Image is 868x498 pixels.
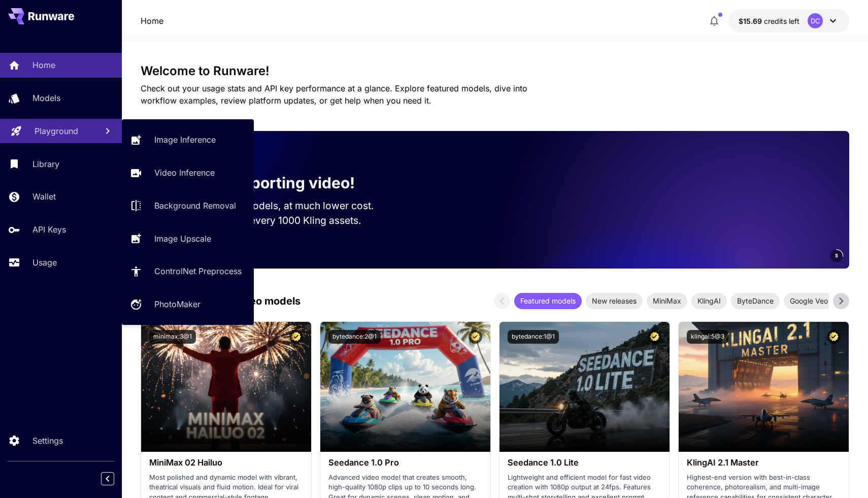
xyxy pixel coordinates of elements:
div: $15.69331 [739,16,799,26]
img: alt [679,322,849,452]
button: bytedance:2@1 [328,330,381,344]
a: Video Inference [122,160,254,185]
button: Certified Model – Vetted for best performance and includes a commercial license. [469,330,482,344]
p: PhotoMaker [154,298,201,310]
span: 5 [835,252,838,259]
nav: breadcrumb [141,15,163,27]
span: Google Veo [784,295,834,306]
p: Settings [32,435,63,447]
button: Collapse sidebar [101,472,114,485]
span: New releases [586,295,643,306]
button: Certified Model – Vetted for best performance and includes a commercial license. [827,330,841,344]
button: Certified Model – Vetted for best performance and includes a commercial license. [648,330,661,344]
span: MiniMax [647,295,687,306]
span: Featured models [514,295,582,306]
h3: Seedance 1.0 Pro [328,458,482,468]
span: KlingAI [691,295,727,306]
span: Check out your usage stats and API key performance at a glance. Explore featured models, dive int... [141,83,527,106]
img: alt [320,322,490,452]
button: minimax:3@1 [149,330,196,344]
button: Certified Model – Vetted for best performance and includes a commercial license. [289,330,303,344]
button: $15.69331 [728,9,849,32]
div: Collapse sidebar [109,470,122,488]
p: Image Upscale [154,233,211,245]
p: Playground [35,125,78,137]
p: Now supporting video! [185,172,355,194]
div: DC [808,13,823,28]
img: alt [141,322,311,452]
a: PhotoMaker [122,292,254,317]
p: API Keys [32,223,66,236]
p: Video Inference [154,167,215,179]
img: alt [499,322,670,452]
a: Image Inference [122,127,254,152]
p: Library [32,158,59,170]
span: ByteDance [731,295,780,306]
p: Models [32,92,60,104]
a: Image Upscale [122,226,254,251]
p: Home [32,59,55,71]
p: Save up to $500 for every 1000 Kling assets. [157,213,393,228]
p: Run the best video models, at much lower cost. [157,198,393,213]
h3: Seedance 1.0 Lite [508,458,661,468]
a: Background Removal [122,193,254,218]
button: klingai:5@3 [687,330,728,344]
h3: MiniMax 02 Hailuo [149,458,303,468]
button: bytedance:1@1 [508,330,559,344]
p: Background Removal [154,200,236,212]
p: Usage [32,256,57,269]
span: $15.69 [739,17,764,25]
h3: Welcome to Runware! [141,64,850,78]
span: credits left [764,17,799,25]
p: ControlNet Preprocess [154,265,242,277]
p: Image Inference [154,134,216,146]
p: Wallet [32,190,56,203]
p: Home [141,15,163,27]
a: ControlNet Preprocess [122,259,254,284]
h3: KlingAI 2.1 Master [687,458,841,468]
